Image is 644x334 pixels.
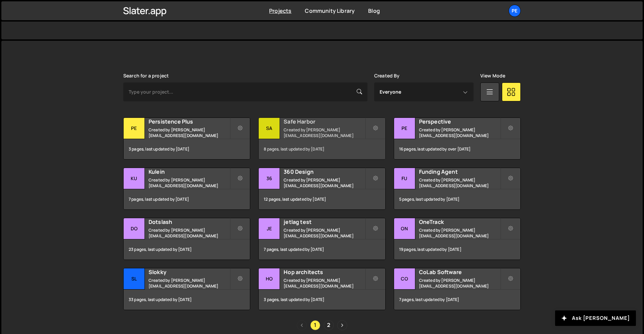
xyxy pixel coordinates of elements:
[419,127,500,138] small: Created by [PERSON_NAME][EMAIL_ADDRESS][DOMAIN_NAME]
[259,290,385,310] div: 3 pages, last updated by [DATE]
[284,227,365,239] small: Created by [PERSON_NAME][EMAIL_ADDRESS][DOMAIN_NAME]
[394,118,521,160] a: Pe Perspective Created by [PERSON_NAME][EMAIL_ADDRESS][DOMAIN_NAME] 16 pages, last updated by ove...
[324,320,334,330] a: Page 2
[284,177,365,189] small: Created by [PERSON_NAME][EMAIL_ADDRESS][DOMAIN_NAME]
[149,218,230,226] h2: Dotslash
[149,227,230,239] small: Created by [PERSON_NAME][EMAIL_ADDRESS][DOMAIN_NAME]
[305,7,355,14] a: Community Library
[480,73,505,78] label: View Mode
[149,168,230,175] h2: Kulein
[259,239,385,260] div: 7 pages, last updated by [DATE]
[124,218,145,239] div: Do
[394,168,521,210] a: Fu Funding Agent Created by [PERSON_NAME][EMAIL_ADDRESS][DOMAIN_NAME] 5 pages, last updated by [D...
[509,5,521,17] a: Pe
[149,177,230,189] small: Created by [PERSON_NAME][EMAIL_ADDRESS][DOMAIN_NAME]
[124,189,250,209] div: 7 pages, last updated by [DATE]
[269,7,291,14] a: Projects
[259,268,280,290] div: Ho
[284,127,365,138] small: Created by [PERSON_NAME][EMAIL_ADDRESS][DOMAIN_NAME]
[419,168,500,175] h2: Funding Agent
[284,277,365,289] small: Created by [PERSON_NAME][EMAIL_ADDRESS][DOMAIN_NAME]
[394,290,520,310] div: 7 pages, last updated by [DATE]
[124,290,250,310] div: 33 pages, last updated by [DATE]
[284,118,365,125] h2: Safe Harbor
[555,310,636,326] button: Ask [PERSON_NAME]
[284,268,365,276] h2: Hop architects
[259,139,385,159] div: 8 pages, last updated by [DATE]
[419,118,500,125] h2: Perspective
[394,139,520,159] div: 16 pages, last updated by over [DATE]
[149,118,230,125] h2: Persistence Plus
[259,168,280,189] div: 36
[123,118,250,160] a: Pe Persistence Plus Created by [PERSON_NAME][EMAIL_ADDRESS][DOMAIN_NAME] 3 pages, last updated by...
[394,239,520,260] div: 19 pages, last updated by [DATE]
[259,118,280,139] div: Sa
[284,218,365,226] h2: jetlag test
[123,268,250,310] a: Sl Slokky Created by [PERSON_NAME][EMAIL_ADDRESS][DOMAIN_NAME] 33 pages, last updated by [DATE]
[258,118,385,160] a: Sa Safe Harbor Created by [PERSON_NAME][EMAIL_ADDRESS][DOMAIN_NAME] 8 pages, last updated by [DATE]
[123,82,367,101] input: Type your project...
[259,189,385,209] div: 12 pages, last updated by [DATE]
[123,73,169,78] label: Search for a project
[419,177,500,189] small: Created by [PERSON_NAME][EMAIL_ADDRESS][DOMAIN_NAME]
[368,7,380,14] a: Blog
[124,118,145,139] div: Pe
[149,127,230,138] small: Created by [PERSON_NAME][EMAIL_ADDRESS][DOMAIN_NAME]
[419,218,500,226] h2: OneTrack
[124,139,250,159] div: 3 pages, last updated by [DATE]
[124,239,250,260] div: 23 pages, last updated by [DATE]
[419,227,500,239] small: Created by [PERSON_NAME][EMAIL_ADDRESS][DOMAIN_NAME]
[394,118,415,139] div: Pe
[258,218,385,260] a: je jetlag test Created by [PERSON_NAME][EMAIL_ADDRESS][DOMAIN_NAME] 7 pages, last updated by [DATE]
[123,168,250,210] a: Ku Kulein Created by [PERSON_NAME][EMAIL_ADDRESS][DOMAIN_NAME] 7 pages, last updated by [DATE]
[123,320,521,330] div: Pagination
[394,218,521,260] a: On OneTrack Created by [PERSON_NAME][EMAIL_ADDRESS][DOMAIN_NAME] 19 pages, last updated by [DATE]
[337,320,347,330] a: Next page
[149,268,230,276] h2: Slokky
[123,218,250,260] a: Do Dotslash Created by [PERSON_NAME][EMAIL_ADDRESS][DOMAIN_NAME] 23 pages, last updated by [DATE]
[284,168,365,175] h2: 360 Design
[124,168,145,189] div: Ku
[394,218,415,239] div: On
[419,268,500,276] h2: CoLab Software
[258,268,385,310] a: Ho Hop architects Created by [PERSON_NAME][EMAIL_ADDRESS][DOMAIN_NAME] 3 pages, last updated by [...
[258,168,385,210] a: 36 360 Design Created by [PERSON_NAME][EMAIL_ADDRESS][DOMAIN_NAME] 12 pages, last updated by [DATE]
[124,268,145,290] div: Sl
[394,168,415,189] div: Fu
[419,277,500,289] small: Created by [PERSON_NAME][EMAIL_ADDRESS][DOMAIN_NAME]
[149,277,230,289] small: Created by [PERSON_NAME][EMAIL_ADDRESS][DOMAIN_NAME]
[394,189,520,209] div: 5 pages, last updated by [DATE]
[394,268,415,290] div: Co
[394,268,521,310] a: Co CoLab Software Created by [PERSON_NAME][EMAIL_ADDRESS][DOMAIN_NAME] 7 pages, last updated by [...
[374,73,400,78] label: Created By
[259,218,280,239] div: je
